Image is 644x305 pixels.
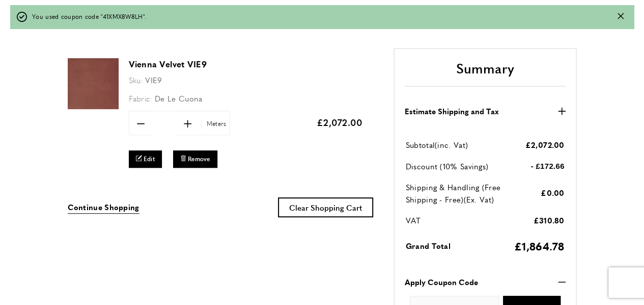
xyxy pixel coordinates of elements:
[405,276,566,288] button: Apply Coupon Code
[406,160,513,180] td: Discount (10% Savings)
[618,12,624,21] button: Close message
[533,215,564,225] span: £310.80
[68,58,119,109] img: Vienna Velvet VIE9
[541,187,565,198] span: £0.00
[129,74,143,85] span: Sku:
[68,201,139,214] a: Continue Shopping
[405,59,566,87] h2: Summary
[317,116,363,129] span: £2,072.00
[514,160,565,180] td: - £172.66
[463,194,494,205] span: (Ex. Vat)
[406,215,421,225] span: VAT
[144,155,155,163] span: Edit
[129,150,162,167] a: Edit Vienna Velvet VIE9
[68,102,119,111] a: Vienna Velvet VIE9
[278,197,373,217] button: Clear Shopping Cart
[129,93,153,104] span: Fabric:
[188,155,210,163] span: Remove
[145,74,161,85] span: VIE9
[32,12,146,21] span: You used coupon code "41XMX8W8LH".
[68,201,139,212] span: Continue Shopping
[264,1,381,22] span: Shopping Basket
[405,105,566,117] button: Estimate Shipping and Tax
[514,238,565,253] span: £1,864.78
[155,93,202,104] span: De Le Cuona
[405,105,499,117] strong: Estimate Shipping and Tax
[406,240,451,251] span: Grand Total
[201,119,229,129] span: Meters
[435,139,468,150] span: (inc. Vat)
[405,276,478,288] strong: Apply Coupon Code
[406,139,435,150] span: Subtotal
[129,58,207,70] a: Vienna Velvet VIE9
[525,139,565,150] span: £2,072.00
[289,202,362,213] span: Clear Shopping Cart
[406,182,501,205] span: Shipping & Handling (Free Shipping - Free)
[173,150,217,167] button: Remove Vienna Velvet VIE9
